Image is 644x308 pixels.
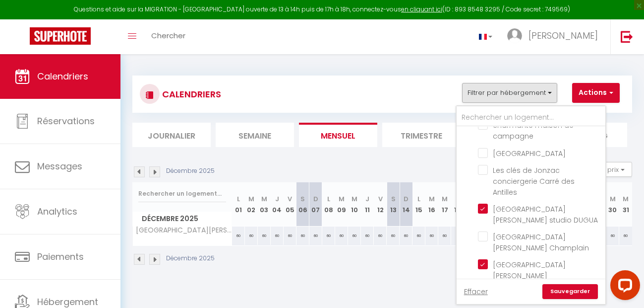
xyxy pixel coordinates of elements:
abbr: V [378,194,383,204]
th: 04 [271,182,284,227]
th: 09 [335,182,348,227]
th: 07 [309,182,322,227]
div: 60 [258,227,271,245]
abbr: M [610,194,616,204]
span: Réservations [37,115,95,127]
abbr: V [288,194,292,204]
img: ... [507,28,522,43]
span: Les clés de Jonzac conciergerie Carré des Antilles [493,165,575,197]
li: Mensuel [299,123,377,147]
div: 60 [451,227,464,245]
button: Filtrer par hébergement [462,83,557,103]
p: Décembre 2025 [166,166,215,176]
abbr: L [417,194,420,204]
a: Effacer [464,286,488,297]
div: 60 [348,227,361,245]
th: 08 [322,182,335,227]
div: 60 [619,227,632,245]
th: 10 [348,182,361,227]
div: 60 [322,227,335,245]
span: Paiements [37,250,84,263]
span: [GEOGRAPHIC_DATA][PERSON_NAME] studio DUGUA [134,227,234,234]
abbr: S [300,194,305,204]
th: 31 [619,182,632,227]
th: 15 [412,182,425,227]
span: [GEOGRAPHIC_DATA][PERSON_NAME] [GEOGRAPHIC_DATA] [493,260,566,292]
span: [PERSON_NAME] [528,29,598,42]
th: 01 [232,182,245,227]
span: Chercher [151,30,185,41]
button: Actions [572,83,620,103]
abbr: M [623,194,629,204]
input: Rechercher un logement... [457,109,605,127]
div: 60 [232,227,245,245]
abbr: L [237,194,240,204]
th: 05 [284,182,296,227]
li: Journalier [132,123,211,147]
abbr: M [429,194,435,204]
abbr: M [351,194,357,204]
a: ... [PERSON_NAME] [500,19,610,54]
th: 06 [296,182,309,227]
th: 18 [451,182,464,227]
div: 60 [284,227,296,245]
th: 11 [361,182,374,227]
iframe: LiveChat chat widget [602,266,644,308]
p: Décembre 2025 [166,254,215,263]
span: charmante maison de campagne [493,120,574,141]
span: Décembre 2025 [133,212,232,226]
li: Trimestre [382,123,461,147]
abbr: D [404,194,409,204]
a: Chercher [144,19,193,54]
div: 60 [271,227,284,245]
abbr: M [442,194,448,204]
span: Calendriers [37,70,88,82]
abbr: M [261,194,267,204]
h3: CALENDRIERS [160,83,221,105]
div: 60 [335,227,348,245]
img: Super Booking [30,27,91,45]
div: 60 [412,227,425,245]
div: 60 [374,227,387,245]
span: Hébergement [37,296,98,308]
span: [GEOGRAPHIC_DATA][PERSON_NAME] studio DUGUA [493,204,598,225]
div: 60 [361,227,374,245]
th: 16 [425,182,438,227]
span: Analytics [37,205,77,218]
span: Messages [37,160,82,172]
th: 14 [400,182,412,227]
th: 12 [374,182,387,227]
th: 17 [438,182,451,227]
div: 60 [309,227,322,245]
div: 60 [425,227,438,245]
div: 60 [400,227,412,245]
span: [GEOGRAPHIC_DATA][PERSON_NAME] Champlain [493,232,589,253]
li: Semaine [216,123,294,147]
abbr: S [391,194,396,204]
div: 60 [245,227,258,245]
abbr: J [365,194,369,204]
th: 13 [387,182,400,227]
div: 60 [606,227,619,245]
th: 30 [606,182,619,227]
abbr: M [248,194,254,204]
div: 60 [387,227,400,245]
div: 60 [438,227,451,245]
a: en cliquant ici [401,5,442,13]
img: logout [621,30,633,43]
abbr: L [327,194,330,204]
div: 60 [296,227,309,245]
a: Sauvegarder [542,284,598,299]
span: [GEOGRAPHIC_DATA] [493,149,566,158]
abbr: D [313,194,318,204]
abbr: J [275,194,279,204]
th: 03 [258,182,271,227]
div: Filtrer par hébergement [456,105,606,305]
input: Rechercher un logement... [138,185,226,203]
abbr: M [339,194,345,204]
th: 02 [245,182,258,227]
